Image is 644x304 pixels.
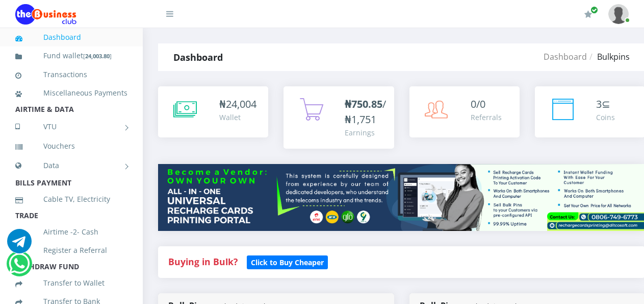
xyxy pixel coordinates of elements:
a: 0/0 Referrals [409,86,520,137]
img: User [608,4,629,24]
strong: Dashboard [173,51,223,63]
img: Logo [15,4,76,25]
a: Airtime -2- Cash [15,220,127,244]
a: Data [15,153,127,178]
span: /₦1,751 [345,97,386,126]
a: Transactions [15,63,127,86]
a: Click to Buy Cheaper [247,255,328,268]
small: [ ] [83,52,112,60]
a: Fund wallet[24,003.80] [15,44,127,68]
div: ⊆ [596,97,615,112]
a: Chat for support [9,259,30,276]
b: ₦750.85 [345,97,382,111]
span: Renew/Upgrade Subscription [590,6,598,14]
a: VTU [15,114,127,139]
b: 24,003.80 [85,52,110,60]
li: Bulkpins [587,51,630,63]
div: Referrals [471,112,502,123]
a: Register a Referral [15,239,127,262]
div: ₦ [219,97,256,112]
span: 24,004 [226,97,256,111]
a: Transfer to Wallet [15,271,127,295]
div: Coins [596,112,615,123]
a: Cable TV, Electricity [15,188,127,211]
a: Miscellaneous Payments [15,81,127,105]
b: Click to Buy Cheaper [251,258,324,267]
div: Wallet [219,112,256,123]
a: Dashboard [15,26,127,49]
span: 0/0 [471,97,485,111]
a: ₦750.85/₦1,751 Earnings [284,86,394,149]
i: Renew/Upgrade Subscription [584,10,592,18]
strong: Buying in Bulk? [168,255,238,268]
a: Vouchers [15,134,127,158]
a: Chat for support [7,237,32,253]
span: 3 [596,97,602,111]
div: Earnings [345,127,386,138]
a: ₦24,004 Wallet [158,86,268,137]
a: Dashboard [544,51,587,62]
